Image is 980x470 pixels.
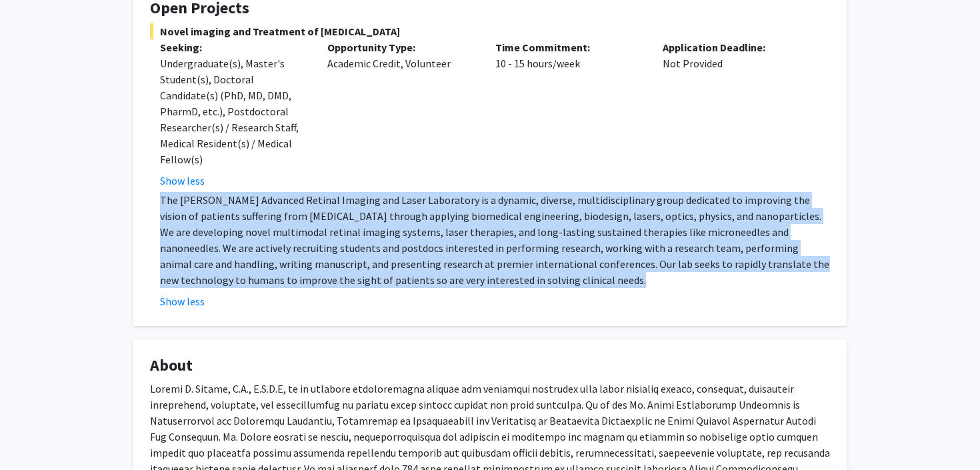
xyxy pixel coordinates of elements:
div: 10 - 15 hours/week [485,39,653,189]
div: Undergraduate(s), Master's Student(s), Doctoral Candidate(s) (PhD, MD, DMD, PharmD, etc.), Postdo... [160,55,307,167]
button: Show less [160,293,205,309]
button: Show less [160,173,205,189]
p: Time Commitment: [495,39,643,55]
p: Application Deadline: [663,39,810,55]
div: Academic Credit, Volunteer [317,39,485,189]
p: Seeking: [160,39,307,55]
span: Novel imaging and Treatment of [MEDICAL_DATA] [150,23,830,39]
iframe: Chat [10,410,57,460]
div: Not Provided [653,39,820,189]
p: Opportunity Type: [327,39,475,55]
h4: About [150,356,830,375]
p: The [PERSON_NAME] Advanced Retinal Imaging and Laser Laboratory is a dynamic, diverse, multidisci... [160,192,830,288]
